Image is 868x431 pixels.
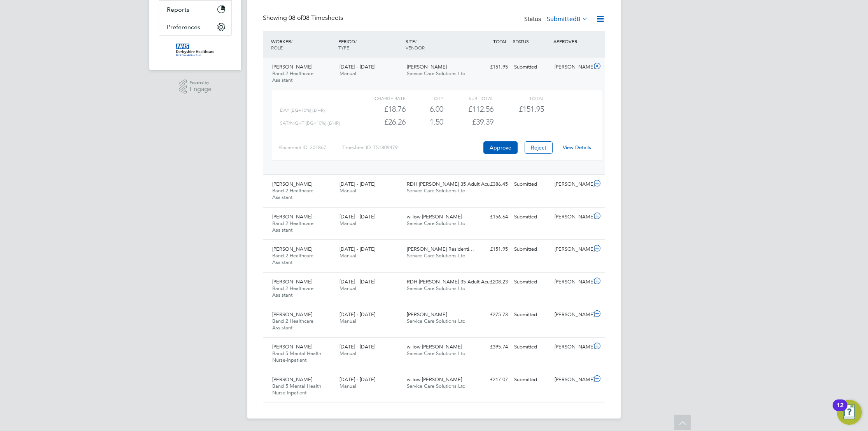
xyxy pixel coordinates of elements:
[551,308,592,321] div: [PERSON_NAME]
[272,278,312,285] span: [PERSON_NAME]
[167,6,189,13] span: Reports
[547,15,588,23] label: Submitted
[837,400,862,425] button: Open Resource Center, 12 new notifications
[563,144,591,151] a: View Details
[278,141,342,154] div: Placement ID: 301867
[493,38,507,44] span: TOTAL
[551,276,592,289] div: [PERSON_NAME]
[272,350,321,363] span: Band 5 Mental Health Nurse-Inpatient
[443,116,493,128] div: £39.39
[272,311,312,318] span: [PERSON_NAME]
[493,93,544,103] div: Total
[551,373,592,386] div: [PERSON_NAME]
[339,376,375,383] span: [DATE] - [DATE]
[407,383,465,389] span: Service Care Solutions Ltd
[159,1,231,18] button: Reports
[407,311,447,318] span: [PERSON_NAME]
[511,211,551,223] div: Submitted
[339,181,375,187] span: [DATE] - [DATE]
[272,383,321,396] span: Band 5 Mental Health Nurse-Inpatient
[338,44,349,51] span: TYPE
[272,181,312,187] span: [PERSON_NAME]
[355,38,357,44] span: /
[551,211,592,223] div: [PERSON_NAME]
[339,187,356,194] span: Manual
[355,116,406,128] div: £26.26
[272,70,313,83] span: Band 2 Healthcare Assistant
[272,220,313,233] span: Band 2 Healthcare Assistant
[272,187,313,201] span: Band 2 Healthcare Assistant
[407,343,462,350] span: willow [PERSON_NAME]
[407,318,465,324] span: Service Care Solutions Ltd
[342,141,481,154] div: Timesheet ID: TS1809479
[471,178,511,191] div: £386.45
[272,376,312,383] span: [PERSON_NAME]
[407,376,462,383] span: willow [PERSON_NAME]
[269,34,336,55] div: WORKER
[551,178,592,191] div: [PERSON_NAME]
[339,350,356,357] span: Manual
[406,44,425,51] span: VENDOR
[407,63,447,70] span: [PERSON_NAME]
[511,373,551,386] div: Submitted
[407,246,474,252] span: [PERSON_NAME] Residenti…
[272,318,313,331] span: Band 2 Healthcare Assistant
[339,70,356,77] span: Manual
[471,276,511,289] div: £208.23
[471,61,511,74] div: £151.95
[407,70,465,77] span: Service Care Solutions Ltd
[471,308,511,321] div: £275.73
[471,341,511,354] div: £395.74
[159,44,232,56] a: Go to home page
[272,252,313,266] span: Band 2 Healthcare Assistant
[339,246,375,252] span: [DATE] - [DATE]
[280,107,325,113] span: Day (BG+10%) (£/HR)
[339,383,356,389] span: Manual
[355,103,406,116] div: £18.76
[339,252,356,259] span: Manual
[406,116,443,128] div: 1.50
[471,243,511,256] div: £151.95
[525,141,553,154] button: Reject
[159,18,231,35] button: Preferences
[407,285,465,292] span: Service Care Solutions Ltd
[551,61,592,74] div: [PERSON_NAME]
[407,278,495,285] span: RDH [PERSON_NAME] 35 Adult Acu…
[272,246,312,252] span: [PERSON_NAME]
[339,213,375,220] span: [DATE] - [DATE]
[339,318,356,324] span: Manual
[339,278,375,285] span: [DATE] - [DATE]
[272,63,312,70] span: [PERSON_NAME]
[339,63,375,70] span: [DATE] - [DATE]
[263,14,345,22] div: Showing
[404,34,471,55] div: SITE
[289,14,343,22] span: 08 Timesheets
[415,38,416,44] span: /
[836,405,843,415] div: 12
[511,61,551,74] div: Submitted
[291,38,292,44] span: /
[511,243,551,256] div: Submitted
[272,285,313,298] span: Band 2 Healthcare Assistant
[336,34,404,55] div: PERIOD
[407,181,495,187] span: RDH [PERSON_NAME] 35 Adult Acu…
[407,220,465,227] span: Service Care Solutions Ltd
[577,15,580,23] span: 8
[551,341,592,354] div: [PERSON_NAME]
[551,34,592,48] div: APPROVER
[339,285,356,292] span: Manual
[443,93,493,103] div: Sub Total
[511,178,551,191] div: Submitted
[190,79,212,86] span: Powered by
[511,276,551,289] div: Submitted
[280,120,340,126] span: Sat/Night (BG+10%) (£/HR)
[471,373,511,386] div: £217.07
[167,23,200,31] span: Preferences
[407,252,465,259] span: Service Care Solutions Ltd
[511,34,551,48] div: STATUS
[511,341,551,354] div: Submitted
[483,141,518,154] button: Approve
[443,103,493,116] div: £112.56
[272,213,312,220] span: [PERSON_NAME]
[551,243,592,256] div: [PERSON_NAME]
